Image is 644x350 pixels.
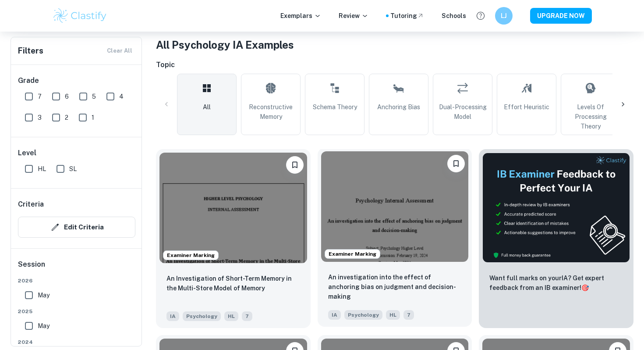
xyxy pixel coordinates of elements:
[65,92,69,101] span: 6
[65,113,68,122] span: 2
[321,151,469,262] img: Psychology IA example thumbnail: An investigation into the effect of anch
[403,310,414,320] span: 7
[377,102,420,112] span: Anchoring Bias
[156,60,633,70] h6: Topic
[38,321,50,331] span: May
[183,311,221,321] span: Psychology
[328,310,341,320] span: IA
[242,311,252,321] span: 7
[339,11,368,21] p: Review
[159,153,307,263] img: Psychology IA example thumbnail: An Investigation of Short-Term Memory in
[504,102,549,112] span: Effort Heuristic
[318,149,472,328] a: Examiner MarkingBookmarkAn investigation into the effect of anchoring bias on judgment and decisi...
[18,307,135,315] span: 2025
[489,273,623,293] p: Want full marks on your IA ? Get expert feedback from an IB examiner!
[38,290,50,300] span: May
[18,45,43,57] h6: Filters
[344,310,382,320] span: Psychology
[442,11,466,21] a: Schools
[328,272,462,301] p: An investigation into the effect of anchoring bias on judgment and decision-making
[92,92,96,101] span: 5
[245,102,297,121] span: Reconstructive Memory
[156,37,633,53] h1: All Psychology IA Examples
[38,164,46,174] span: HL
[18,217,135,238] button: Edit Criteria
[166,311,179,321] span: IA
[166,274,300,293] p: An Investigation of Short-Term Memory in the Multi-Store Model of Memory
[473,8,488,23] button: Help and Feedback
[530,8,592,24] button: UPGRADE NOW
[386,310,400,320] span: HL
[38,113,42,122] span: 3
[325,250,380,258] span: Examiner Marking
[18,277,135,285] span: 2026
[18,199,44,210] h6: Criteria
[495,7,513,25] button: LJ
[18,259,135,277] h6: Session
[69,164,77,174] span: SL
[38,92,42,101] span: 7
[499,11,509,21] h6: LJ
[313,102,357,112] span: Schema Theory
[482,153,630,263] img: Thumbnail
[52,7,108,25] img: Clastify logo
[447,155,465,172] button: Bookmark
[163,251,218,259] span: Examiner Marking
[390,11,424,21] a: Tutoring
[437,102,488,121] span: Dual-Processing Model
[581,284,589,291] span: 🎯
[18,148,135,158] h6: Level
[18,75,135,86] h6: Grade
[479,149,633,328] a: ThumbnailWant full marks on yourIA? Get expert feedback from an IB examiner!
[92,113,94,122] span: 1
[18,338,135,346] span: 2024
[156,149,311,328] a: Examiner MarkingBookmarkAn Investigation of Short-Term Memory in the Multi-Store Model of MemoryI...
[280,11,321,21] p: Exemplars
[119,92,124,101] span: 4
[203,102,211,112] span: All
[286,156,304,174] button: Bookmark
[565,102,616,131] span: Levels of Processing Theory
[224,311,238,321] span: HL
